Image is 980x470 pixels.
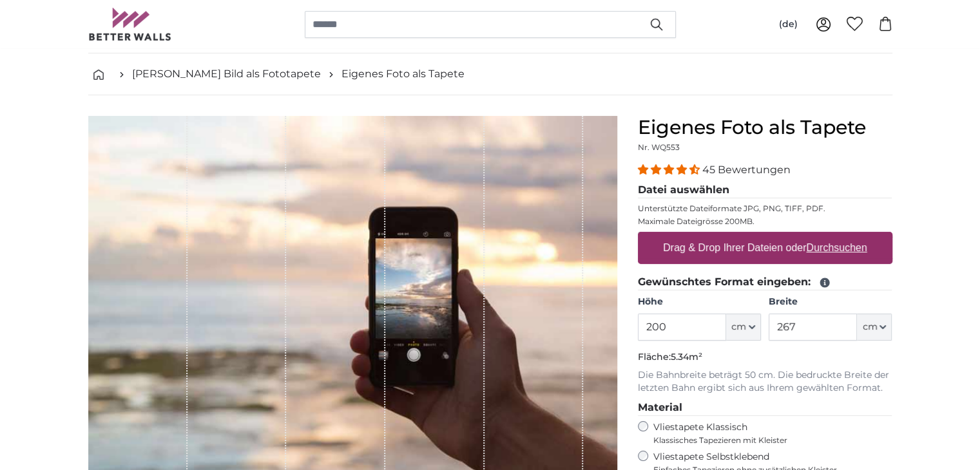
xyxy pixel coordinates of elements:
span: cm [862,321,877,334]
a: Eigenes Foto als Tapete [341,66,465,82]
legend: Material [638,400,892,416]
button: (de) [769,13,808,36]
u: Durchsuchen [806,242,867,253]
label: Höhe [638,296,761,308]
span: 5.34m² [671,351,702,362]
label: Breite [769,296,892,308]
p: Maximale Dateigrösse 200MB. [638,216,892,227]
button: cm [857,314,892,341]
span: cm [731,321,746,334]
img: Betterwalls [88,8,172,41]
p: Die Bahnbreite beträgt 50 cm. Die bedruckte Breite der letzten Bahn ergibt sich aus Ihrem gewählt... [638,369,892,395]
legend: Datei auswählen [638,182,892,198]
p: Unterstützte Dateiformate JPG, PNG, TIFF, PDF. [638,203,892,214]
h1: Eigenes Foto als Tapete [638,116,892,139]
p: Fläche: [638,351,892,364]
span: 4.36 stars [638,164,702,176]
legend: Gewünschtes Format eingeben: [638,274,892,290]
span: Nr. WQ553 [638,142,680,152]
button: cm [726,314,761,341]
label: Drag & Drop Ihrer Dateien oder [658,235,872,261]
label: Vliestapete Klassisch [653,421,881,446]
span: Klassisches Tapezieren mit Kleister [653,435,881,446]
a: [PERSON_NAME] Bild als Fototapete [132,66,321,82]
span: 45 Bewertungen [702,164,791,176]
nav: breadcrumbs [88,53,892,95]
